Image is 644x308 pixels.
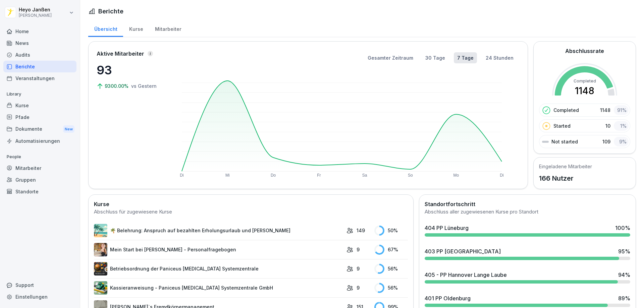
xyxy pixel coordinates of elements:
[3,61,76,72] a: Berichte
[3,123,76,135] a: DokumenteNew
[3,25,76,37] a: Home
[539,173,592,183] p: 166 Nutzer
[271,173,276,178] text: Do
[357,284,360,291] p: 9
[374,283,408,293] div: 56 %
[94,262,107,275] img: erelp9ks1mghlbfzfpgfvnw0.png
[317,173,321,178] text: Fr
[94,262,343,275] a: Betriebsordnung der Paniceus [MEDICAL_DATA] Systemzentrale
[553,107,579,114] p: Completed
[454,52,477,63] button: 7 Tage
[19,7,52,13] p: Heyo Janßen
[94,243,343,256] a: Mein Start bei [PERSON_NAME] - Personalfragebogen
[98,7,123,16] h1: Berichte
[614,105,629,115] div: 91 %
[500,173,503,178] text: Di
[425,294,471,302] div: 401 PP Oldenburg
[618,294,630,302] div: 89 %
[131,82,157,89] p: vs Gestern
[3,123,76,135] div: Dokumente
[422,268,633,286] a: 405 - PP Hannover Lange Laube94%
[618,271,630,279] div: 94 %
[3,100,76,111] a: Kurse
[614,121,629,131] div: 1 %
[615,224,630,232] div: 100 %
[600,107,610,114] p: 1148
[425,208,630,216] div: Abschluss aller zugewiesenen Kurse pro Standort
[422,245,633,263] a: 403 PP [GEOGRAPHIC_DATA]95%
[553,122,571,129] p: Started
[3,89,76,100] p: Library
[374,226,408,236] div: 50 %
[94,281,107,295] img: fvkk888r47r6bwfldzgy1v13.png
[123,20,149,37] a: Kurse
[3,72,76,84] a: Veranstaltungen
[357,265,360,272] p: 9
[225,173,230,178] text: Mi
[618,247,630,255] div: 95 %
[63,125,74,133] div: New
[97,50,144,58] p: Aktive Mitarbeiter
[614,137,629,146] div: 9 %
[3,111,76,123] a: Pfade
[3,49,76,61] a: Audits
[425,224,469,232] div: 404 PP Lüneburg
[3,135,76,147] a: Automatisierungen
[3,37,76,49] a: News
[3,151,76,162] p: People
[362,173,367,178] text: Sa
[422,52,448,63] button: 30 Tage
[94,200,408,208] h2: Kurse
[3,186,76,197] a: Standorte
[357,227,365,234] p: 149
[3,174,76,186] a: Gruppen
[425,200,630,208] h2: Standortfortschritt
[374,264,408,274] div: 56 %
[565,47,604,55] h2: Abschlussrate
[357,246,360,253] p: 9
[425,247,501,255] div: 403 PP [GEOGRAPHIC_DATA]
[19,13,52,18] p: [PERSON_NAME]
[425,271,507,279] div: 405 - PP Hannover Lange Laube
[605,122,610,129] p: 10
[364,52,417,63] button: Gesamter Zeitraum
[105,82,130,89] p: 9300.00%
[374,245,408,255] div: 67 %
[602,138,610,145] p: 109
[97,61,164,79] p: 93
[3,162,76,174] a: Mitarbeiter
[422,221,633,239] a: 404 PP Lüneburg100%
[94,224,343,237] a: 🌴 Belehrung: Anspruch auf bezahlten Erholungsurlaub und [PERSON_NAME]
[3,291,76,303] a: Einstellungen
[94,243,107,256] img: aaay8cu0h1hwaqqp9269xjan.png
[149,20,187,37] a: Mitarbeiter
[88,20,123,37] a: Übersicht
[94,224,107,237] img: s9mc00x6ussfrb3lxoajtb4r.png
[3,279,76,291] div: Support
[94,208,408,216] div: Abschluss für zugewiesene Kurse
[453,173,459,178] text: Mo
[180,173,183,178] text: Di
[408,173,413,178] text: So
[551,138,578,145] p: Not started
[94,281,343,295] a: Kassieranweisung - Paniceus [MEDICAL_DATA] Systemzentrale GmbH
[482,52,517,63] button: 24 Stunden
[539,163,592,170] h5: Eingeladene Mitarbeiter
